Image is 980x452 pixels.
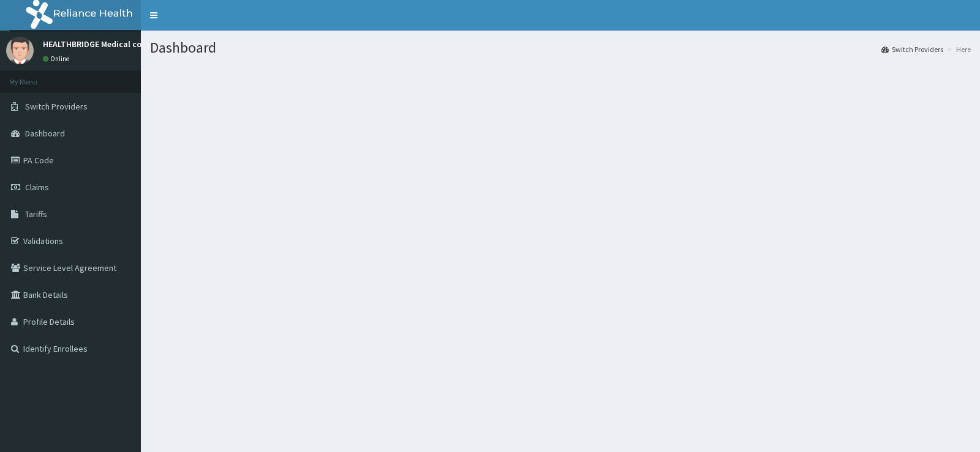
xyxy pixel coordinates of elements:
[150,40,971,56] h1: Dashboard
[25,101,88,112] span: Switch Providers
[6,37,34,64] img: User Image
[881,44,943,54] a: Switch Providers
[25,209,47,220] span: Tariffs
[25,182,49,193] span: Claims
[43,54,72,63] a: Online
[25,128,65,139] span: Dashboard
[43,40,179,48] p: HEALTHBRIDGE Medical consultants
[944,44,971,54] li: Here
